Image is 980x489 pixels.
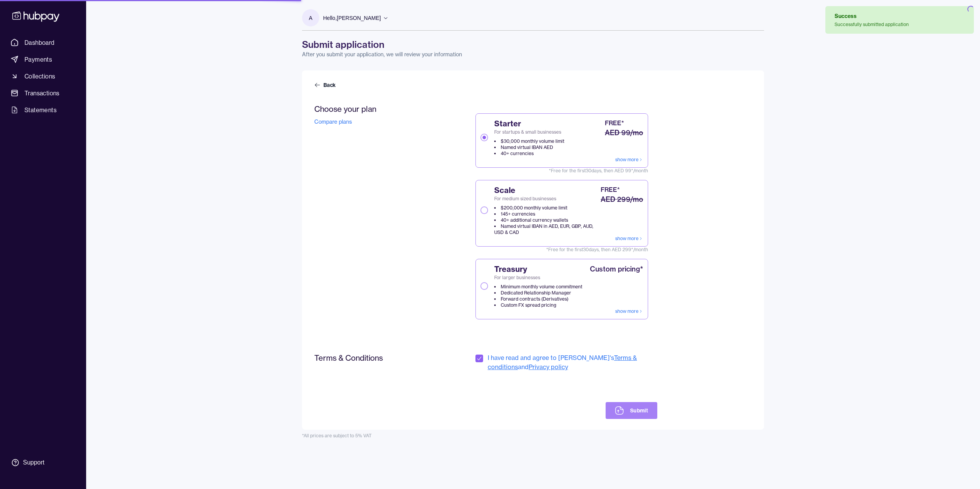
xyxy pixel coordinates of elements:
[601,194,643,205] div: AED 299/mo
[314,353,430,363] h2: Terms & Conditions
[475,247,648,253] span: *Free for the first 30 days, then AED 299*/month
[494,150,564,157] li: 40+ currencies
[24,72,55,81] span: Collections
[8,52,78,66] a: Payments
[8,103,78,117] a: Statements
[475,168,648,174] span: *Free for the first 30 days, then AED 99*/month
[615,157,643,163] a: show more
[23,458,44,467] div: Support
[494,290,582,296] li: Dedicated Relationship Manager
[480,206,488,214] button: ScaleFor medium sized businesses$200,000 monthly volume limit145+ currencies40+ additional curren...
[605,128,643,138] div: AED 99/mo
[601,185,620,194] div: FREE*
[302,51,764,58] p: After you submit your application, we will review your information
[24,55,52,64] span: Payments
[494,138,564,144] li: $30,000 monthly volume limit
[488,353,657,371] span: I have read and agree to [PERSON_NAME]'s and
[314,104,430,114] h2: Choose your plan
[323,14,381,22] p: Hello, [PERSON_NAME]
[835,12,909,20] div: Success
[494,275,582,281] span: For larger businesses
[494,296,582,302] li: Forward contracts (Derivatives)
[8,455,78,471] a: Support
[835,21,909,28] div: Successfully submitted application
[615,236,643,242] a: show more
[590,264,643,275] div: Custom pricing*
[494,223,599,236] li: Named virtual IBAN in AED, EUR, GBP, AUD, USD & CAD
[8,86,78,100] a: Transactions
[494,302,582,308] li: Custom FX spread pricing
[24,105,57,114] span: Statements
[302,433,764,439] div: *All prices are subject to 5% VAT
[8,36,78,49] a: Dashboard
[494,129,564,135] span: For startups & small businesses
[480,282,488,290] button: TreasuryFor larger businessesMinimum monthly volume commitmentDedicated Relationship ManagerForwa...
[480,134,488,141] button: StarterFor startups & small businesses$30,000 monthly volume limitNamed virtual IBAN AED40+ curre...
[309,14,312,22] p: A
[24,88,60,98] span: Transactions
[494,211,599,217] li: 145+ currencies
[494,118,564,129] span: Starter
[494,217,599,223] li: 40+ additional currency wallets
[8,69,78,83] a: Collections
[24,38,55,47] span: Dashboard
[302,38,764,51] h1: Submit application
[615,308,643,314] a: show more
[529,363,568,371] a: Privacy policy
[314,118,352,125] a: Compare plans
[494,264,582,275] span: Treasury
[606,402,657,419] button: Submit
[314,81,337,89] a: Back
[494,205,599,211] li: $200,000 monthly volume limit
[494,144,564,150] li: Named virtual IBAN AED
[605,118,624,128] div: FREE*
[494,196,599,202] span: For medium sized businesses
[494,185,599,196] span: Scale
[494,284,582,290] li: Minimum monthly volume commitment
